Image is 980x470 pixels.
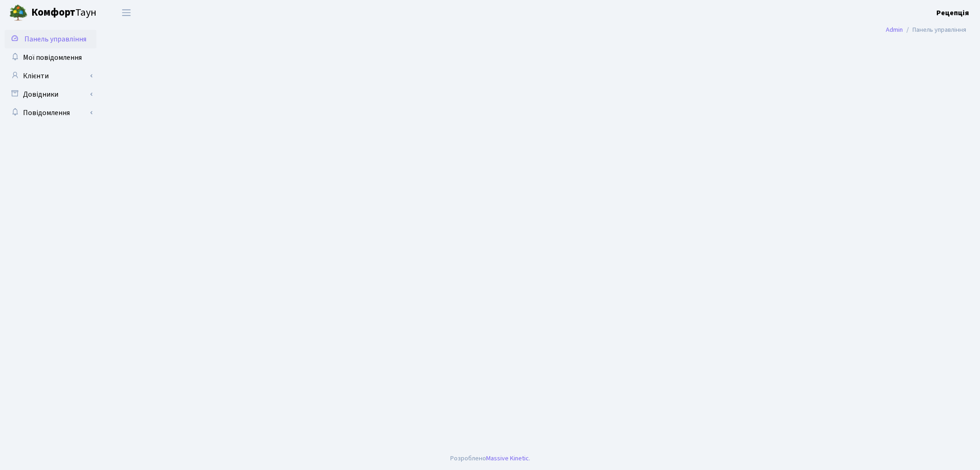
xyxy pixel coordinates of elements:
a: Рецепція [936,7,969,18]
b: Комфорт [31,5,75,20]
a: Admin [886,25,903,35]
a: Панель управління [5,30,96,48]
span: Таун [31,5,96,21]
span: Мої повідомлення [23,52,82,63]
div: Розроблено . [450,453,530,464]
a: Мої повідомлення [5,48,96,67]
nav: breadcrumb [872,20,980,40]
span: Панель управління [24,34,86,44]
li: Панель управління [903,25,966,35]
img: logo.png [9,4,28,22]
a: Massive Kinetic [486,453,529,463]
a: Довідники [5,85,96,104]
button: Переключити навігацію [115,5,138,20]
a: Клієнти [5,67,96,85]
b: Рецепція [936,8,969,18]
a: Повідомлення [5,104,96,122]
